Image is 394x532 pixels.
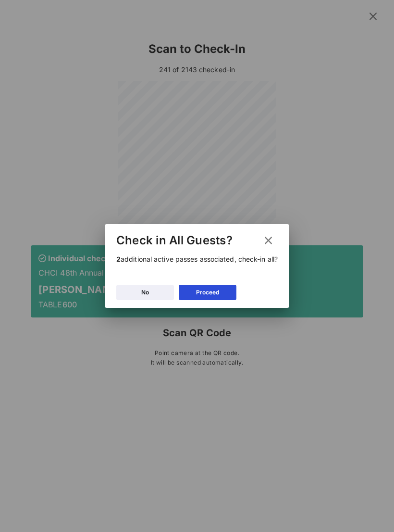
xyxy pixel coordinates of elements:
b: 2 [116,255,121,263]
div: Check in All Guests? [116,233,233,248]
button: No [116,285,174,300]
div: Proceed [196,288,219,297]
button: Proceed [179,285,236,300]
div: No [141,288,149,297]
p: additional active passes associated, check-in all? [116,254,278,265]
